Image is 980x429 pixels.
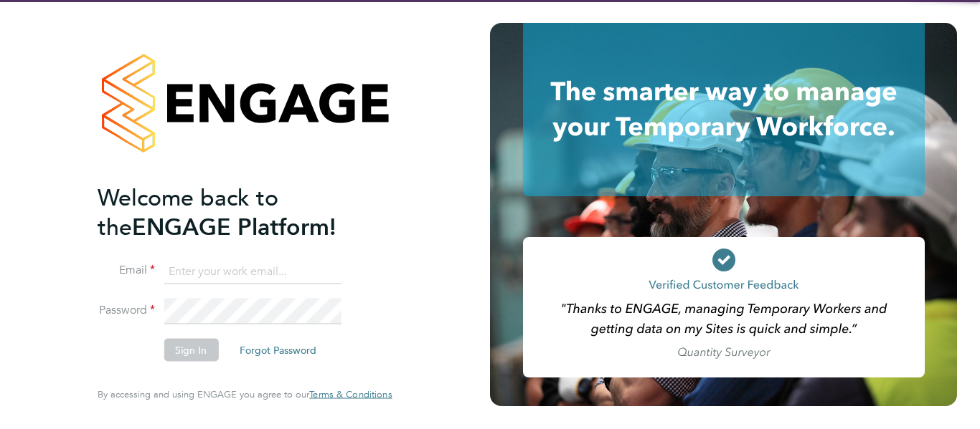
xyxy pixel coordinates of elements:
[309,388,392,400] span: Terms & Conditions
[98,263,155,278] label: Email
[164,259,341,284] input: Enter your work email...
[164,339,218,362] button: Sign In
[98,183,377,241] h2: ENGAGE Platform!
[98,183,278,241] span: Welcome back to the
[98,303,155,318] label: Password
[98,388,392,400] span: By accessing and using ENGAGE you agree to our
[228,339,328,362] button: Forgot Password
[309,389,392,400] a: Terms & Conditions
